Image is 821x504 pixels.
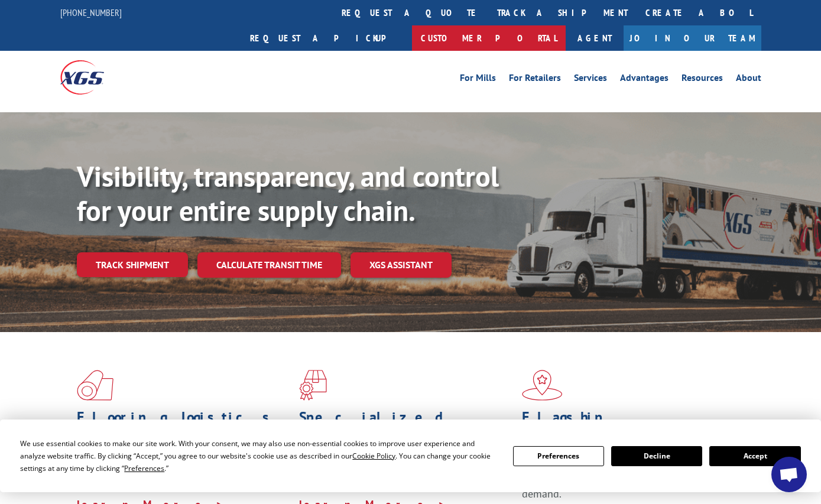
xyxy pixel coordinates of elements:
a: For Retailers [509,73,561,86]
a: About [736,73,761,86]
span: Preferences [124,463,164,473]
a: Join Our Team [624,25,761,51]
a: [PHONE_NUMBER] [60,6,122,18]
a: Resources [682,73,723,86]
div: Open chat [771,457,807,492]
a: Calculate transit time [197,252,341,278]
span: Cookie Policy [352,451,395,461]
img: xgs-icon-flagship-distribution-model-red [522,370,563,401]
a: Agent [566,25,624,51]
img: xgs-icon-total-supply-chain-intelligence-red [77,370,113,401]
h1: Flooring Logistics Solutions [77,410,290,444]
a: Track shipment [77,252,188,277]
a: Request a pickup [241,25,412,51]
a: Customer Portal [412,25,566,51]
button: Accept [709,446,800,466]
h1: Flagship Distribution Model [522,410,735,459]
button: Decline [611,446,702,466]
b: Visibility, transparency, and control for your entire supply chain. [77,158,499,229]
img: xgs-icon-focused-on-flooring-red [299,370,327,401]
span: Our agile distribution network gives you nationwide inventory management on demand. [522,459,707,500]
div: We use essential cookies to make our site work. With your consent, we may also use non-essential ... [20,437,498,474]
h1: Specialized Freight Experts [299,410,512,444]
a: For Mills [460,73,496,86]
a: Advantages [620,73,669,86]
a: XGS ASSISTANT [351,252,452,278]
a: Services [574,73,607,86]
button: Preferences [513,446,604,466]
